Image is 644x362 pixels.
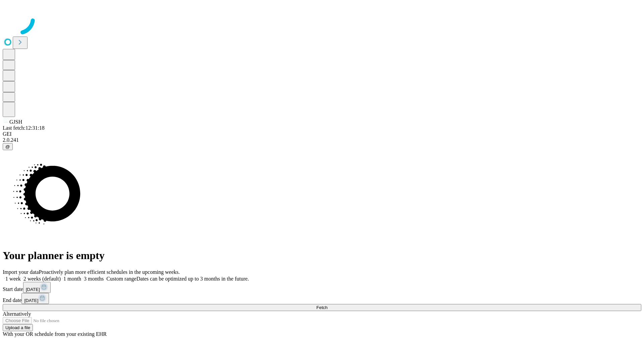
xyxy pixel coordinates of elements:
[9,119,22,125] span: GJSH
[3,293,641,304] div: End date
[3,125,45,131] span: Last fetch: 12:31:18
[84,276,104,282] span: 3 months
[21,293,49,304] button: [DATE]
[106,276,136,282] span: Custom range
[3,249,641,262] h1: Your planner is empty
[3,137,641,143] div: 2.0.241
[3,282,641,293] div: Start date
[316,305,327,310] span: Fetch
[3,304,641,311] button: Fetch
[3,269,39,275] span: Import your data
[3,143,13,150] button: @
[137,276,249,282] span: Dates can be optimized up to 3 months in the future.
[3,131,641,137] div: GEI
[26,287,40,292] span: [DATE]
[3,311,31,317] span: Alternatively
[23,276,61,282] span: 2 weeks (default)
[5,276,21,282] span: 1 week
[24,298,38,303] span: [DATE]
[63,276,81,282] span: 1 month
[3,324,33,331] button: Upload a file
[39,269,180,275] span: Proactively plan more efficient schedules in the upcoming weeks.
[3,331,107,337] span: With your OR schedule from your existing EHR
[23,282,51,293] button: [DATE]
[5,144,10,149] span: @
